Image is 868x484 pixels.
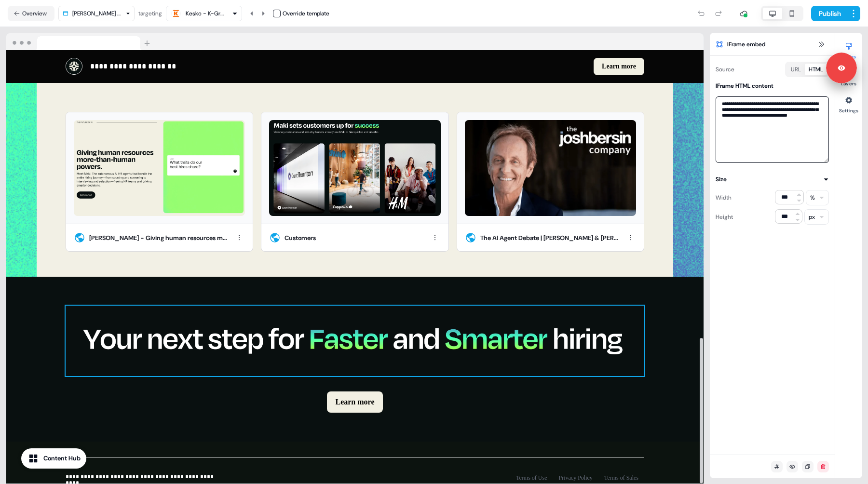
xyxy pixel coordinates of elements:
span: IFrame embed [727,40,765,49]
div: Height [716,209,733,225]
div: Source [716,62,734,77]
div: IFrame HTML content [716,81,773,91]
button: Learn more [594,58,644,75]
button: Styles [835,39,862,60]
div: [PERSON_NAME] Webinar [72,9,122,18]
img: Browser topbar [6,33,154,51]
div: Maki - Giving human resources more-than-human powers.[PERSON_NAME] - Giving human resources more-... [66,106,644,258]
div: The AI Agent Debate | [PERSON_NAME] & [PERSON_NAME] People on the Future of Work [480,233,621,243]
button: IFrame HTML content [716,81,829,91]
button: URL [787,64,805,75]
button: Learn more [327,391,382,413]
button: Content Hub [21,448,86,469]
div: Width [716,190,732,205]
button: Size [716,175,829,184]
button: Publish [811,6,847,21]
div: [PERSON_NAME] - Giving human resources more-than-human powers. [89,233,230,243]
div: Image [75,306,635,376]
div: px [809,212,815,222]
div: Customers [285,233,316,243]
div: Content Hub [43,454,81,463]
button: Settings [835,93,862,114]
div: Kesko - K-Group [186,9,224,18]
img: Customers [269,120,440,216]
div: Override template [283,9,329,18]
button: Kesko - K-Group [166,6,242,21]
button: HTML [805,64,827,75]
div: Learn more [359,58,644,75]
div: % [810,193,815,202]
div: Size [716,175,727,184]
div: targeting [138,9,162,18]
img: Maki - Giving human resources more-than-human powers. [74,120,245,216]
button: Overview [8,6,54,21]
img: Image [66,306,644,376]
div: **** **** *Maki - Giving human resources more-than-human powers.[PERSON_NAME] - Giving human reso... [37,42,673,277]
